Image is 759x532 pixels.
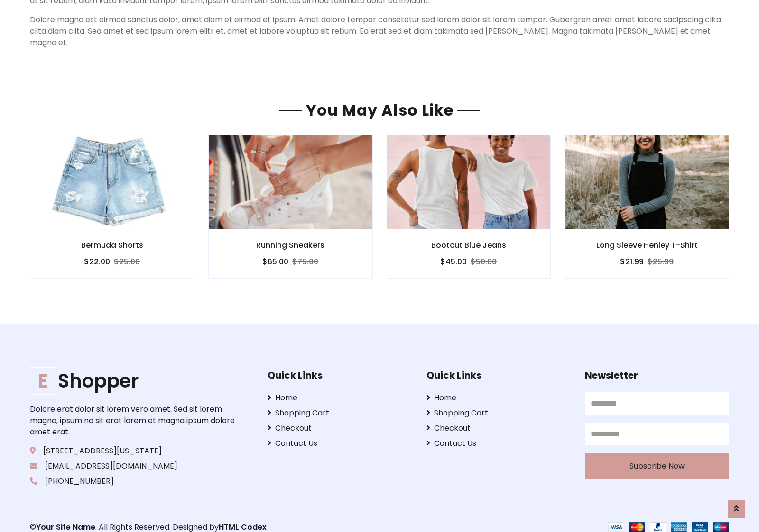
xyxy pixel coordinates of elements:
a: Shopping Cart [426,407,571,419]
h6: $22.00 [84,257,110,266]
del: $25.00 [114,256,140,267]
a: Running Sneakers $65.00$75.00 [208,135,373,278]
a: Bootcut Blue Jeans $45.00$50.00 [387,135,551,278]
a: Long Sleeve Henley T-Shirt $21.99$25.99 [565,135,729,278]
p: Dolore erat dolor sit lorem vero amet. Sed sit lorem magna, ipsum no sit erat lorem et magna ipsu... [30,404,238,438]
p: Dolore magna est eirmod sanctus dolor, amet diam et eirmod et ipsum. Amet dolore tempor consetetu... [30,14,729,48]
del: $50.00 [471,256,497,267]
h5: Quick Links [268,370,412,381]
a: Bermuda Shorts $22.00$25.00 [30,135,194,278]
h1: Shopper [30,370,238,392]
p: [STREET_ADDRESS][US_STATE] [30,445,238,457]
span: E [30,367,56,395]
p: [PHONE_NUMBER] [30,476,238,487]
a: Checkout [268,423,412,434]
h5: Quick Links [426,370,571,381]
h6: $21.99 [620,257,644,266]
h6: Long Sleeve Henley T-Shirt [565,241,729,250]
a: EShopper [30,370,238,392]
a: Checkout [426,423,571,434]
a: Home [268,392,412,404]
h6: Running Sneakers [209,241,372,250]
a: Shopping Cart [268,407,412,419]
del: $75.00 [292,256,318,267]
h6: Bermuda Shorts [30,241,194,250]
del: $25.99 [648,256,674,267]
h5: Newsletter [585,370,729,381]
a: Home [426,392,571,404]
h6: $65.00 [262,257,288,266]
p: [EMAIL_ADDRESS][DOMAIN_NAME] [30,460,238,472]
a: Contact Us [426,438,571,449]
button: Subscribe Now [585,453,729,479]
span: You May Also Like [302,99,457,121]
a: Contact Us [268,438,412,449]
h6: $45.00 [440,257,467,266]
h6: Bootcut Blue Jeans [387,241,551,250]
